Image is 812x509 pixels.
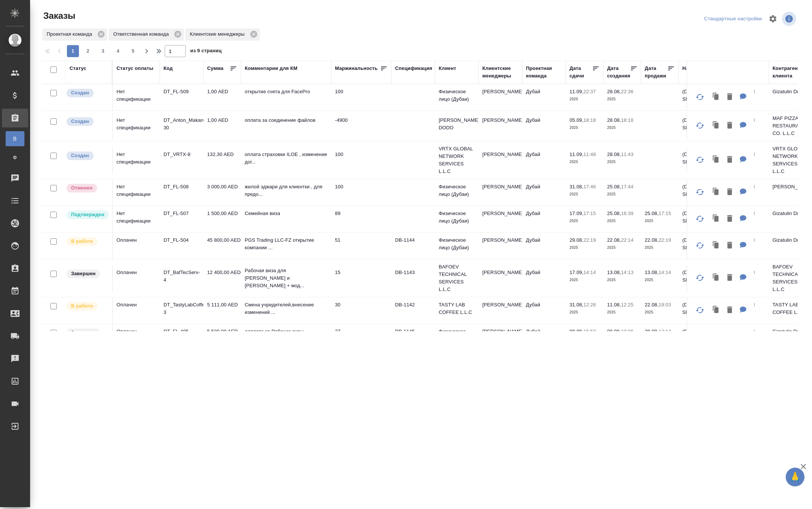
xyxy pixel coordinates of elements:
[245,88,327,95] p: открытие счета для FacePro
[645,237,659,243] p: 22.08,
[203,265,241,291] td: 12 400,00 AED
[66,210,108,220] div: Выставляет КМ после уточнения всех необходимых деталей и получения согласия клиента на запуск. С ...
[709,329,723,345] button: Клонировать
[522,147,566,173] td: Дубай
[113,84,160,111] td: Нет спецификации
[621,151,633,157] p: 11:43
[331,265,391,291] td: 15
[679,113,769,139] td: (DB) AWATERA BUSINESSMEN SERVICES L.L.C.
[583,329,596,334] p: 15:58
[66,236,108,247] div: Выставляет ПМ после принятия заказа от КМа
[164,117,200,132] p: DT_Anton_Makarov_DODO-30
[570,309,600,316] p: 2025
[691,328,709,346] button: Обновить
[71,184,92,192] p: Отменен
[736,211,750,227] button: Для КМ: Семейная виза
[659,270,671,275] p: 14:14
[164,210,200,217] p: DT_FL-507
[570,95,600,103] p: 2025
[645,65,667,80] div: Дата продажи
[331,179,391,206] td: 100
[439,88,475,103] p: Физическое лицо (Дубаи)
[42,29,107,41] div: Проектная команда
[71,270,95,277] p: Завершен
[723,185,736,200] button: Удалить
[736,185,750,200] button: Для КМ: жилой эджари для клиентки , для предоставления в банк
[645,217,675,225] p: 2025
[164,328,200,335] p: DT_FL-495
[723,238,736,253] button: Удалить
[479,147,522,173] td: [PERSON_NAME]
[621,117,633,123] p: 18:18
[645,270,659,275] p: 13.08,
[113,233,160,259] td: Оплачен
[479,113,522,139] td: [PERSON_NAME]
[66,301,108,311] div: Выставляет ПМ после принятия заказа от КМа
[570,158,600,166] p: 2025
[66,269,108,279] div: Выставляет КМ при направлении счета или после выполнения всех работ/сдачи заказа клиенту. Окончат...
[645,302,659,308] p: 22.08,
[439,328,475,343] p: Физическое лицо (Дубаи)
[621,302,633,308] p: 12:25
[679,84,769,111] td: (DB) AWATERA BUSINESSMEN SERVICES L.L.C.
[679,233,769,259] td: (DB) AWATERA BUSINESSMEN SERVICES L.L.C.
[331,84,391,111] td: 100
[736,270,750,286] button: Для КМ: Рабочая виза для Саида и Никиты + модификация квот
[71,118,89,125] p: Создан
[679,265,769,291] td: (DB) AWATERA BUSINESSMEN SERVICES L.L.C.
[71,329,95,336] p: Завершен
[479,84,522,111] td: [PERSON_NAME]
[621,270,633,275] p: 14:13
[773,88,809,95] p: Gizatulin Dmitrii
[607,302,621,308] p: 11.08,
[526,65,562,80] div: Проектная команда
[164,88,200,95] p: DT_FL-509
[607,65,630,80] div: Дата создания
[245,151,327,166] p: оплата страховки ILOE , изменение дог...
[331,297,391,324] td: 30
[607,329,621,334] p: 08.08,
[607,309,637,316] p: 2025
[479,233,522,259] td: [PERSON_NAME]
[522,84,566,111] td: Дубай
[113,179,160,206] td: Нет спецификации
[482,65,518,80] div: Клиентские менеджеры
[736,89,750,105] button: Для КМ: открытие счета для FacePro
[6,150,24,165] a: Ф
[66,183,108,193] div: Выставляет КМ после отмены со стороны клиента. Если уже после запуска – КМ пишет ПМу про отмену, ...
[679,206,769,232] td: (DB) AWATERA BUSINESSMEN SERVICES L.L.C.
[245,65,297,72] div: Комментарии для КМ
[570,217,600,225] p: 2025
[607,244,637,251] p: 2025
[245,210,327,217] p: Семейная виза
[479,297,522,324] td: [PERSON_NAME]
[607,270,621,275] p: 13.08,
[679,297,769,324] td: (DB) AWATERA BUSINESSMEN SERVICES L.L.C.
[691,301,709,319] button: Обновить
[723,329,736,345] button: Удалить
[112,45,124,57] button: 4
[570,65,592,80] div: Дата сдачи
[723,303,736,318] button: Удалить
[439,145,475,175] p: VRTX GLOBAL NETWORK SERVICES L.L.C
[331,206,391,232] td: 89
[679,179,769,206] td: (DB) AWATERA BUSINESSMEN SERVICES L.L.C.
[659,302,671,308] p: 19:03
[112,47,124,55] span: 4
[736,238,750,253] button: Для КМ: PGS Trading LLC-FZ открытие компании в Meydan "торговля радиодетялами"
[709,238,723,253] button: Клонировать
[773,263,809,293] p: BAFOEV TECHNICAL SERVICES L.L.C
[723,152,736,168] button: Удалить
[607,184,621,189] p: 25.08,
[682,65,720,72] div: Наше юр. лицо
[395,65,432,72] div: Спецификация
[66,88,108,98] div: Выставляется автоматически при создании заказа
[607,276,637,284] p: 2025
[113,297,160,324] td: Оплачен
[9,135,21,142] span: В
[786,468,804,486] button: 🙏
[41,10,75,22] span: Заказы
[439,301,475,316] p: TASTY LAB COFFEE L.L.C
[583,211,596,216] p: 17:15
[709,303,723,318] button: Клонировать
